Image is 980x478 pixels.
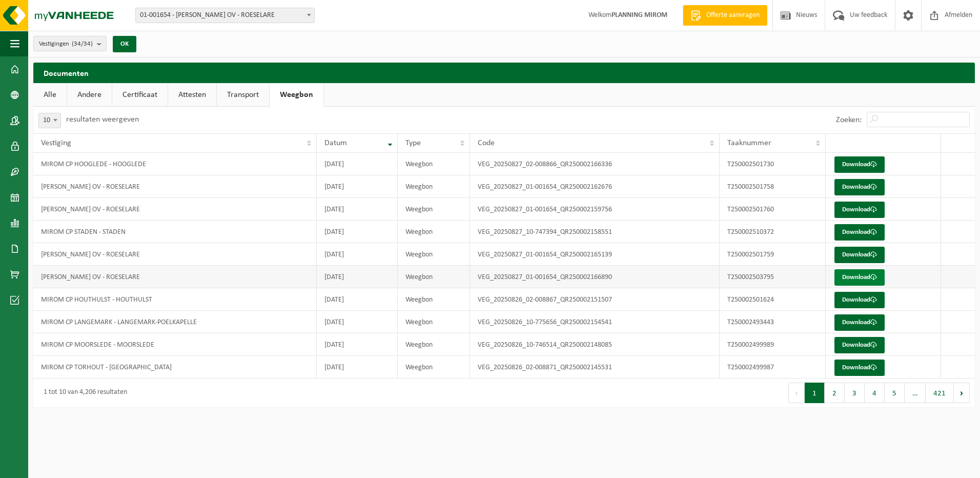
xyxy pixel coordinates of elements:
[720,198,826,221] td: T250002501760
[33,221,317,243] td: MIROM CP STADEN - STADEN
[720,288,826,311] td: T250002501624
[398,356,470,379] td: Weegbon
[834,247,885,263] a: Download
[825,383,845,403] button: 2
[788,383,805,403] button: Previous
[470,288,720,311] td: VEG_20250826_02-008867_QR250002151507
[720,153,826,175] td: T250002501730
[398,243,470,266] td: Weegbon
[41,139,71,147] span: Vestiging
[33,198,317,221] td: [PERSON_NAME] OV - ROESELARE
[317,311,398,333] td: [DATE]
[470,175,720,198] td: VEG_20250827_01-001654_QR250002162676
[398,175,470,198] td: Weegbon
[720,266,826,288] td: T250002503795
[836,116,862,124] label: Zoeken:
[317,266,398,288] td: [DATE]
[398,198,470,221] td: Weegbon
[834,292,885,308] a: Download
[834,224,885,241] a: Download
[317,356,398,379] td: [DATE]
[39,113,60,128] span: 10
[136,8,314,23] span: 01-001654 - MIROM ROESELARE OV - ROESELARE
[470,243,720,266] td: VEG_20250827_01-001654_QR250002165139
[33,175,317,198] td: [PERSON_NAME] OV - ROESELARE
[33,311,317,333] td: MIROM CP LANGEMARK - LANGEMARK-POELKAPELLE
[727,139,771,147] span: Taaknummer
[834,179,885,195] a: Download
[33,63,975,83] h2: Documenten
[834,156,885,173] a: Download
[720,333,826,356] td: T250002499989
[470,356,720,379] td: VEG_20250826_02-008871_QR250002145531
[611,11,667,19] strong: PLANNING MIROM
[113,36,136,52] button: OK
[33,83,67,107] a: Alle
[470,221,720,243] td: VEG_20250827_10-747394_QR250002158551
[33,243,317,266] td: [PERSON_NAME] OV - ROESELARE
[317,243,398,266] td: [DATE]
[38,113,61,128] span: 10
[470,198,720,221] td: VEG_20250827_01-001654_QR250002159756
[72,41,93,47] count: (34/34)
[905,383,926,403] span: …
[38,384,127,402] div: 1 tot 10 van 4,206 resultaten
[834,202,885,218] a: Download
[478,139,495,147] span: Code
[33,36,107,51] button: Vestigingen(34/34)
[845,383,865,403] button: 3
[720,356,826,379] td: T250002499987
[470,153,720,175] td: VEG_20250827_02-008866_QR250002166336
[317,175,398,198] td: [DATE]
[33,356,317,379] td: MIROM CP TORHOUT - [GEOGRAPHIC_DATA]
[67,83,112,107] a: Andere
[317,333,398,356] td: [DATE]
[834,314,885,331] a: Download
[66,115,139,124] label: resultaten weergeven
[33,266,317,288] td: [PERSON_NAME] OV - ROESELARE
[112,83,168,107] a: Certificaat
[270,83,323,107] a: Weegbon
[720,243,826,266] td: T250002501759
[834,360,885,376] a: Download
[317,288,398,311] td: [DATE]
[398,153,470,175] td: Weegbon
[398,311,470,333] td: Weegbon
[834,269,885,286] a: Download
[317,153,398,175] td: [DATE]
[720,175,826,198] td: T250002501758
[168,83,216,107] a: Attesten
[470,311,720,333] td: VEG_20250826_10-775656_QR250002154541
[33,153,317,175] td: MIROM CP HOOGLEDE - HOOGLEDE
[324,139,347,147] span: Datum
[954,383,970,403] button: Next
[885,383,905,403] button: 5
[398,266,470,288] td: Weegbon
[834,337,885,353] a: Download
[135,8,315,23] span: 01-001654 - MIROM ROESELARE OV - ROESELARE
[470,266,720,288] td: VEG_20250827_01-001654_QR250002166890
[470,333,720,356] td: VEG_20250826_10-746514_QR250002148085
[317,198,398,221] td: [DATE]
[317,221,398,243] td: [DATE]
[39,36,93,52] span: Vestigingen
[217,83,269,107] a: Transport
[704,10,762,21] span: Offerte aanvragen
[805,383,825,403] button: 1
[720,221,826,243] td: T250002510372
[33,288,317,311] td: MIROM CP HOUTHULST - HOUTHULST
[405,139,421,147] span: Type
[33,333,317,356] td: MIROM CP MOORSLEDE - MOORSLEDE
[926,383,954,403] button: 421
[683,5,767,26] a: Offerte aanvragen
[398,333,470,356] td: Weegbon
[865,383,885,403] button: 4
[398,221,470,243] td: Weegbon
[720,311,826,333] td: T250002493443
[398,288,470,311] td: Weegbon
